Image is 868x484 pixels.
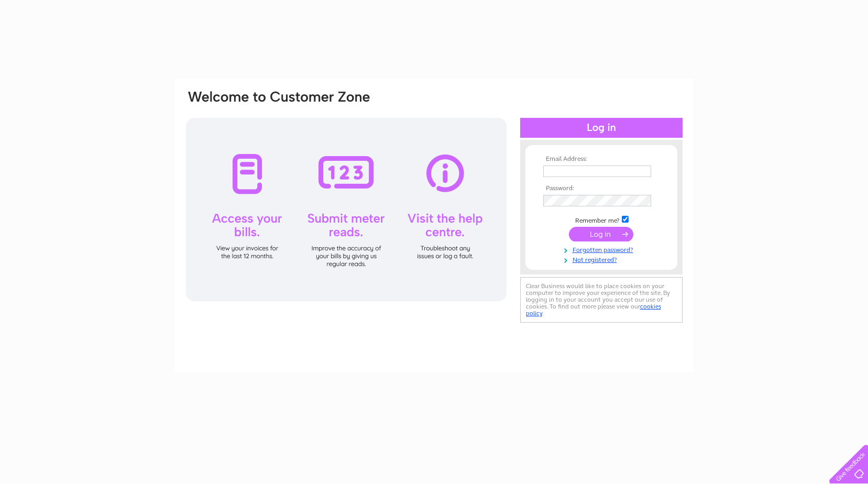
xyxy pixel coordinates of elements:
[526,303,661,317] a: cookies policy
[520,277,683,323] div: Clear Business would like to place cookies on your computer to improve your experience of the sit...
[543,244,662,254] a: Forgotten password?
[543,254,662,264] a: Not registered?
[541,214,662,225] td: Remember me?
[541,185,662,192] th: Password:
[569,227,633,241] input: Submit
[541,156,662,163] th: Email Address:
